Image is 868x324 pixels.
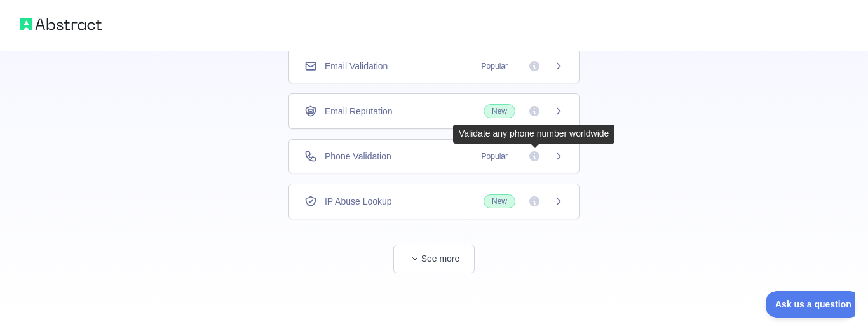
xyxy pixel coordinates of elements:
[459,128,609,140] div: Validate any phone number worldwide
[325,150,391,163] span: Phone Validation
[393,245,475,273] button: See more
[474,150,515,163] span: Popular
[325,60,388,72] span: Email Validation
[20,15,102,33] img: Abstract logo
[484,104,515,118] span: New
[325,105,393,118] span: Email Reputation
[766,291,855,318] iframe: Toggle Customer Support
[484,194,515,208] span: New
[474,60,515,72] span: Popular
[325,195,392,208] span: IP Abuse Lookup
